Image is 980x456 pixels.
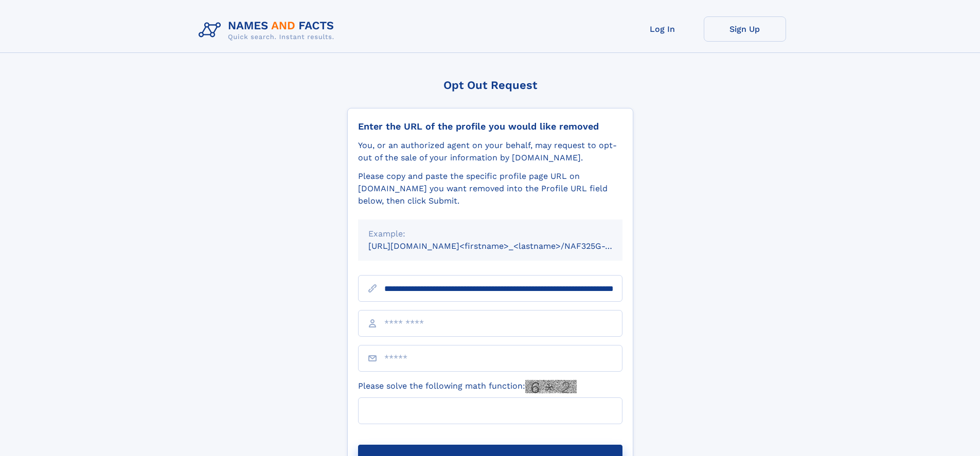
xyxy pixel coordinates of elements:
[358,121,622,132] div: Enter the URL of the profile you would like removed
[347,79,633,92] div: Opt Out Request
[194,16,343,44] img: Logo Names and Facts
[358,139,622,164] div: You, or an authorized agent on your behalf, may request to opt-out of the sale of your informatio...
[358,380,577,393] label: Please solve the following math function:
[368,241,642,251] small: [URL][DOMAIN_NAME]<firstname>_<lastname>/NAF325G-xxxxxxxx
[621,16,704,42] a: Log In
[358,170,622,207] div: Please copy and paste the specific profile page URL on [DOMAIN_NAME] you want removed into the Pr...
[368,228,612,240] div: Example:
[704,16,786,42] a: Sign Up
